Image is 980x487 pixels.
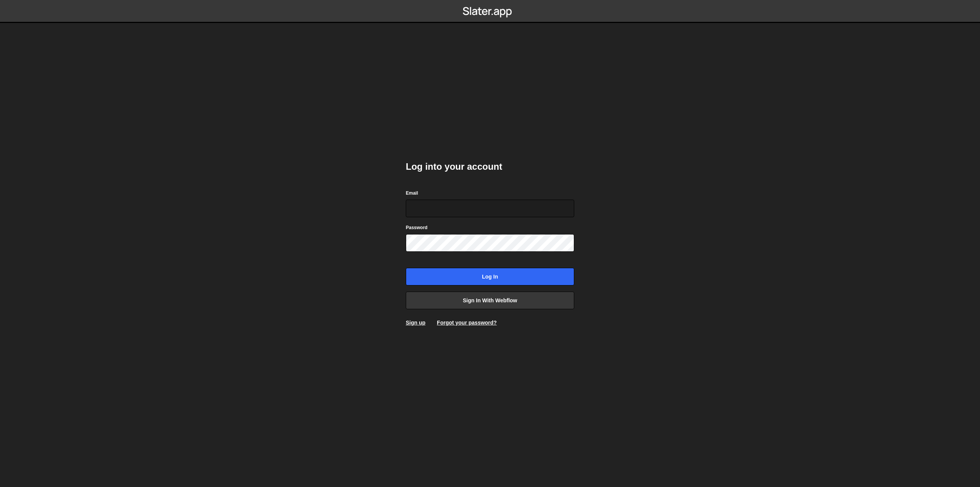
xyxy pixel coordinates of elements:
[406,268,574,285] input: Log in
[406,189,418,197] label: Email
[406,320,425,326] a: Sign up
[406,161,574,173] h2: Log into your account
[406,292,574,309] a: Sign in with Webflow
[437,320,497,326] a: Forgot your password?
[406,224,428,231] label: Password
